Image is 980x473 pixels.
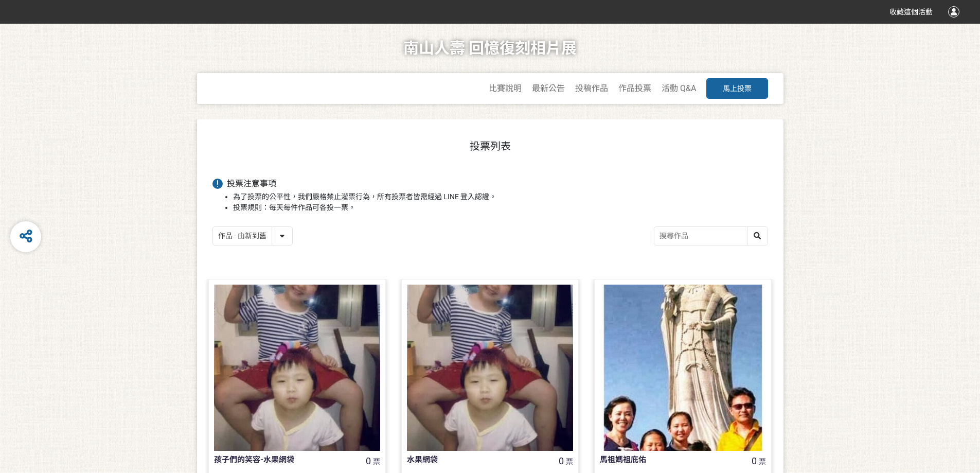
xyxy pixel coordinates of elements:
span: 0 [366,456,371,466]
span: 投票注意事項 [227,179,276,188]
div: 馬祖媽祖庇佑 [600,454,733,466]
h1: 投票列表 [212,140,768,152]
span: 票 [759,458,766,466]
span: 票 [566,458,573,466]
a: 比賽說明 [489,83,522,93]
a: 作品投票 [618,83,651,93]
span: 收藏這個活動 [889,8,933,16]
a: 活動 Q&A [662,83,696,93]
div: 水果網袋 [407,454,540,466]
li: 為了投票的公平性，我們嚴格禁止灌票行為，所有投票者皆需經過 LINE 登入認證。 [233,191,768,202]
li: 投票規則：每天每件作品可各投一票。 [233,202,768,213]
span: 0 [559,456,564,466]
a: 投稿作品 [575,83,608,93]
button: 馬上投票 [706,78,768,99]
input: 搜尋作品 [654,227,768,245]
h1: 南山人壽 回憶復刻相片展 [403,24,577,73]
span: 0 [752,456,757,466]
span: 票 [373,458,380,466]
div: 孩子們的笑容-水果網袋 [214,454,347,466]
a: 最新公告 [532,83,565,93]
span: 馬上投票 [723,84,752,93]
